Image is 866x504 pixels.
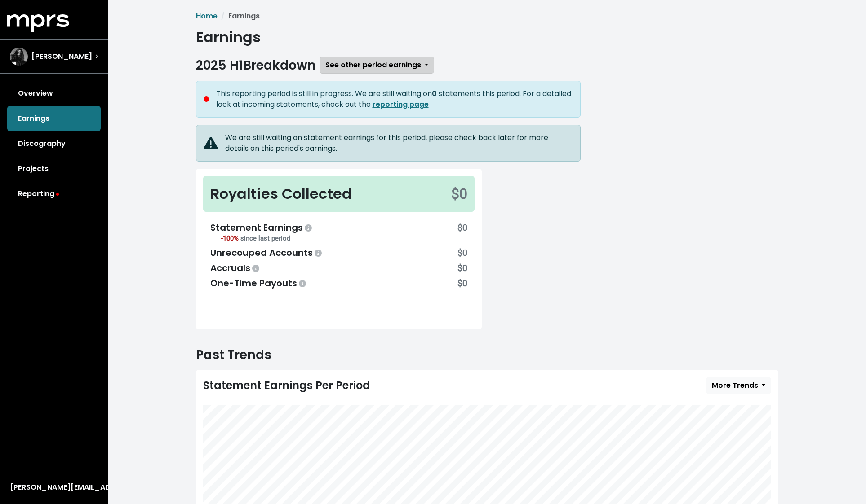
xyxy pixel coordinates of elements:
[457,221,467,244] div: $0
[7,482,101,493] button: [PERSON_NAME][EMAIL_ADDRESS][DOMAIN_NAME]
[432,88,437,99] b: 0
[196,11,778,22] nav: breadcrumb
[457,261,467,275] div: $0
[7,18,69,28] a: mprs logo
[210,246,324,259] div: Unrecouped Accounts
[218,11,260,22] li: Earnings
[210,183,352,205] div: Royalties Collected
[196,347,778,363] h2: Past Trends
[196,29,778,46] h1: Earnings
[712,380,758,390] span: More Trends
[373,99,429,110] a: reporting page
[210,261,261,275] div: Accruals
[240,234,290,242] span: since last period
[196,11,218,21] a: Home
[451,183,467,205] div: $0
[221,234,290,242] small: -100%
[10,482,98,493] div: [PERSON_NAME][EMAIL_ADDRESS][DOMAIN_NAME]
[196,58,316,73] h2: 2025 H1 Breakdown
[10,48,28,66] img: The selected account / producer
[210,276,308,290] div: One-Time Payouts
[706,377,771,394] button: More Trends
[225,132,573,154] div: We are still waiting on statement earnings for this period, please check back later for more deta...
[7,181,101,206] a: Reporting
[7,81,101,106] a: Overview
[31,51,92,62] span: [PERSON_NAME]
[7,131,101,156] a: Discography
[320,57,434,74] button: See other period earnings
[203,379,370,392] div: Statement Earnings Per Period
[457,276,467,290] div: $0
[7,156,101,181] a: Projects
[216,88,573,110] div: This reporting period is still in progress. We are still waiting on statements this period. For a...
[325,60,421,70] span: See other period earnings
[210,221,314,234] div: Statement Earnings
[457,246,467,259] div: $0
